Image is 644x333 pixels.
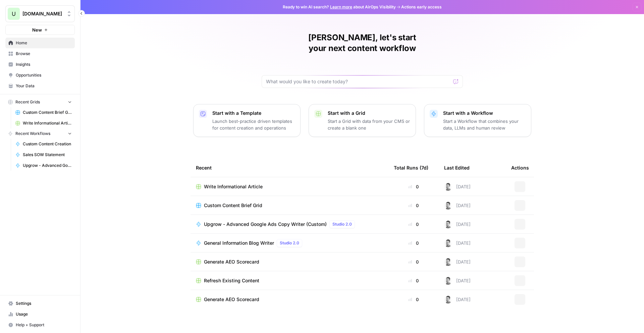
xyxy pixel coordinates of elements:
[444,183,452,191] img: n438ldry5yf18xsdkqxyp5l76mf5
[196,183,383,190] a: Write Informational Article
[12,139,75,149] a: Custom Content Creation
[23,109,72,115] span: Custom Content Brief Grid
[204,183,263,190] span: Write Informational Article
[204,240,274,246] span: General Information Blog Writer
[444,201,471,209] div: [DATE]
[196,277,383,284] a: Refresh Existing Content
[444,295,452,303] img: n438ldry5yf18xsdkqxyp5l76mf5
[444,158,470,177] div: Last Edited
[394,258,433,265] div: 0
[5,38,75,48] a: Home
[5,48,75,59] a: Browse
[32,27,42,33] span: New
[196,239,383,247] a: General Information Blog WriterStudio 2.0
[5,320,75,330] button: Help + Support
[16,61,72,67] span: Insights
[196,258,383,265] a: Generate AEO Scorecard
[196,158,383,177] div: Recent
[328,110,410,116] p: Start with a Grid
[444,295,471,303] div: [DATE]
[5,298,75,309] a: Settings
[16,40,72,46] span: Home
[5,129,75,139] button: Recent Workflows
[16,51,72,57] span: Browse
[444,220,452,228] img: n438ldry5yf18xsdkqxyp5l76mf5
[16,300,72,306] span: Settings
[394,296,433,303] div: 0
[196,296,383,303] a: Generate AEO Scorecard
[332,221,352,227] span: Studio 2.0
[5,25,75,35] button: New
[394,221,433,228] div: 0
[444,183,471,191] div: [DATE]
[444,201,452,209] img: n438ldry5yf18xsdkqxyp5l76mf5
[444,258,452,266] img: n438ldry5yf18xsdkqxyp5l76mf5
[204,202,262,209] span: Custom Content Brief Grid
[394,183,433,190] div: 0
[5,59,75,70] a: Insights
[212,110,295,116] p: Start with a Template
[12,160,75,171] a: Upgrow - Advanced Google Ads Copy Writer (Custom)
[394,240,433,246] div: 0
[443,118,526,131] p: Start a Workflow that combines your data, LLMs and human review
[16,322,72,328] span: Help + Support
[15,131,50,137] span: Recent Workflows
[23,141,72,147] span: Custom Content Creation
[280,240,299,246] span: Studio 2.0
[283,4,396,10] span: Ready to win AI search? about AirOps Visibility
[12,10,16,18] span: U
[196,202,383,209] a: Custom Content Brief Grid
[328,118,410,131] p: Start a Grid with data from your CMS or create a blank one
[401,4,442,10] span: Actions early access
[204,296,259,303] span: Generate AEO Scorecard
[5,70,75,81] a: Opportunities
[196,220,383,228] a: Upgrow - Advanced Google Ads Copy Writer (Custom)Studio 2.0
[511,158,529,177] div: Actions
[193,104,301,137] button: Start with a TemplateLaunch best-practice driven templates for content creation and operations
[5,97,75,107] button: Recent Grids
[22,10,63,17] span: [DOMAIN_NAME]
[394,277,433,284] div: 0
[15,99,40,105] span: Recent Grids
[394,202,433,209] div: 0
[444,239,452,247] img: n438ldry5yf18xsdkqxyp5l76mf5
[16,311,72,317] span: Usage
[444,220,471,228] div: [DATE]
[444,239,471,247] div: [DATE]
[5,81,75,91] a: Your Data
[5,5,75,22] button: Workspace: Upgrow.io
[12,107,75,118] a: Custom Content Brief Grid
[330,4,352,9] a: Learn more
[23,162,72,169] span: Upgrow - Advanced Google Ads Copy Writer (Custom)
[443,110,526,116] p: Start with a Workflow
[444,277,471,285] div: [DATE]
[23,152,72,158] span: Sales SOW Statement
[204,258,259,265] span: Generate AEO Scorecard
[444,258,471,266] div: [DATE]
[12,118,75,129] a: Write Informational Article
[5,309,75,320] a: Usage
[212,118,295,131] p: Launch best-practice driven templates for content creation and operations
[394,158,428,177] div: Total Runs (7d)
[262,32,463,54] h1: [PERSON_NAME], let's start your next content workflow
[16,83,72,89] span: Your Data
[204,221,327,228] span: Upgrow - Advanced Google Ads Copy Writer (Custom)
[309,104,416,137] button: Start with a GridStart a Grid with data from your CMS or create a blank one
[444,277,452,285] img: n438ldry5yf18xsdkqxyp5l76mf5
[424,104,531,137] button: Start with a WorkflowStart a Workflow that combines your data, LLMs and human review
[16,72,72,78] span: Opportunities
[204,277,259,284] span: Refresh Existing Content
[12,149,75,160] a: Sales SOW Statement
[23,120,72,126] span: Write Informational Article
[266,78,450,85] input: What would you like to create today?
